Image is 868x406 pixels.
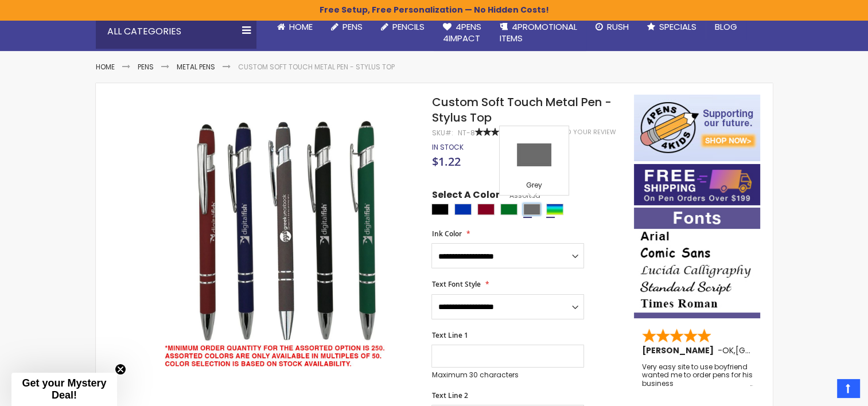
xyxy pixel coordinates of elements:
[289,21,313,33] span: Home
[322,14,372,40] a: Pens
[546,204,563,215] div: Assorted
[372,14,434,40] a: Pencils
[431,330,468,340] span: Text Line 1
[634,95,760,161] img: 4pens 4 kids
[431,204,449,215] div: Black
[634,208,760,318] img: font-personalization-examples
[22,377,106,401] span: Get your Mystery Deal!
[500,204,517,215] div: Green
[431,94,611,126] span: Custom Soft Touch Metal Pen - Stylus Top
[154,111,416,373] img: assorted-disclaimer-custom-soft-touch-metal-pens-with-stylus_1.jpg
[177,62,215,72] a: Metal Pens
[659,21,696,33] span: Specials
[342,21,363,33] span: Pens
[115,364,126,375] button: Close teaser
[431,189,499,204] span: Select A Color
[11,373,117,406] div: Get your Mystery Deal!Close teaser
[392,21,425,33] span: Pencils
[586,14,638,40] a: Rush
[474,128,515,136] div: 100%
[238,63,395,72] li: Custom Soft Touch Metal Pen - Stylus Top
[138,62,154,72] a: Pens
[96,14,256,49] div: All Categories
[431,154,460,169] span: $1.22
[706,14,746,40] a: Blog
[607,21,629,33] span: Rush
[434,14,491,52] a: 4Pens4impact
[431,229,461,239] span: Ink Color
[431,142,463,152] span: In stock
[634,164,760,205] img: Free shipping on orders over $199
[431,279,480,289] span: Text Font Style
[477,204,495,215] div: Burgundy
[500,21,577,44] span: 4PROMOTIONAL ITEMS
[431,143,463,152] div: Availability
[638,14,706,40] a: Specials
[457,128,474,138] div: NT-8
[431,370,584,380] p: Maximum 30 characters
[503,181,566,192] div: Grey
[558,128,616,136] a: Add Your Review
[431,128,453,138] strong: SKU
[431,391,468,400] span: Text Line 2
[454,204,472,215] div: Blue
[443,21,481,44] span: 4Pens 4impact
[96,62,115,72] a: Home
[268,14,322,40] a: Home
[523,204,540,215] div: Grey
[499,190,540,200] span: Assorted
[715,21,737,33] span: Blog
[491,14,586,52] a: 4PROMOTIONALITEMS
